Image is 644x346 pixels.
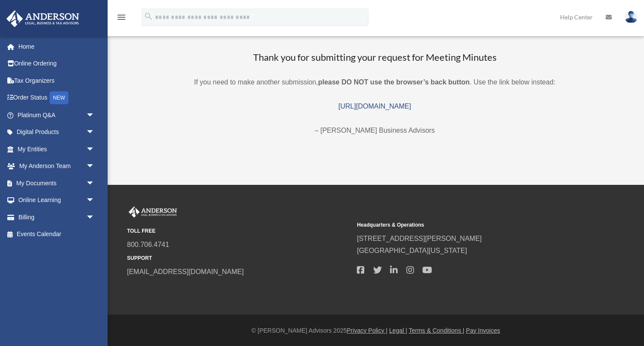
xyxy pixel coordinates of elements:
[6,158,108,175] a: My Anderson Teamarrow_drop_down
[625,11,638,23] img: User Pic
[86,209,103,226] span: arrow_drop_down
[6,209,108,226] a: Billingarrow_drop_down
[6,89,108,107] a: Order StatusNEW
[357,221,581,230] small: Headquarters & Operations
[389,327,407,334] a: Legal |
[318,78,470,86] b: please DO NOT use the browser’s back button
[144,12,153,21] i: search
[108,325,644,336] div: © [PERSON_NAME] Advisors 2025
[86,175,103,192] span: arrow_drop_down
[127,206,179,218] img: Anderson Advisors Platinum Portal
[6,38,108,55] a: Home
[127,241,169,248] a: 800.706.4741
[127,227,351,236] small: TOLL FREE
[86,124,103,141] span: arrow_drop_down
[357,235,482,242] a: [STREET_ADDRESS][PERSON_NAME]
[4,10,82,27] img: Anderson Advisors Platinum Portal
[127,254,351,263] small: SUPPORT
[86,158,103,175] span: arrow_drop_down
[6,55,108,72] a: Online Ordering
[127,268,244,275] a: [EMAIL_ADDRESS][DOMAIN_NAME]
[86,192,103,209] span: arrow_drop_down
[116,51,633,64] h3: Thank you for submitting your request for Meeting Minutes
[6,192,108,209] a: Online Learningarrow_drop_down
[466,327,500,334] a: Pay Invoices
[116,76,633,88] p: If you need to make another submission, . Use the link below instead:
[116,12,127,22] i: menu
[347,327,388,334] a: Privacy Policy |
[6,140,108,158] a: My Entitiesarrow_drop_down
[86,140,103,158] span: arrow_drop_down
[6,106,108,124] a: Platinum Q&Aarrow_drop_down
[6,226,108,243] a: Events Calendar
[338,103,411,110] a: [URL][DOMAIN_NAME]
[50,91,68,104] div: NEW
[116,125,633,137] p: – [PERSON_NAME] Business Advisors
[357,247,467,254] a: [GEOGRAPHIC_DATA][US_STATE]
[6,72,108,89] a: Tax Organizers
[116,15,127,22] a: menu
[6,124,108,141] a: Digital Productsarrow_drop_down
[409,327,464,334] a: Terms & Conditions |
[6,175,108,192] a: My Documentsarrow_drop_down
[86,106,103,124] span: arrow_drop_down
